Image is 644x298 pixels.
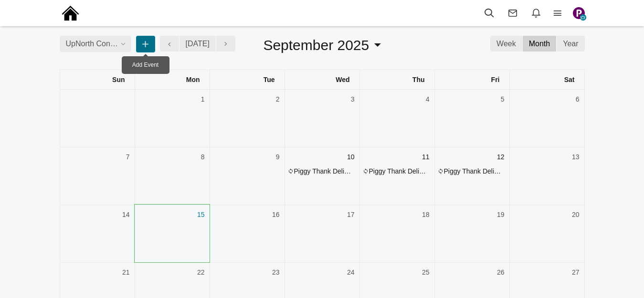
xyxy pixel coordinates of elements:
[338,37,370,53] span: 2025
[573,7,585,19] img: Slide1.png
[529,40,550,48] a: Month
[60,2,81,24] img: output-onlinepngtools%20-%202025-09-15T191211.976.png
[422,152,430,162] a: 11
[285,166,359,176] a: Piggy Thank Delivery
[263,37,333,53] span: September
[497,152,505,162] a: 12
[347,152,355,162] a: 10
[179,36,216,51] a: [DATE]
[563,40,578,48] a: Year
[360,166,434,176] a: Piggy Thank Delivery
[435,166,509,176] a: Piggy Thank Delivery
[496,40,516,48] a: Week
